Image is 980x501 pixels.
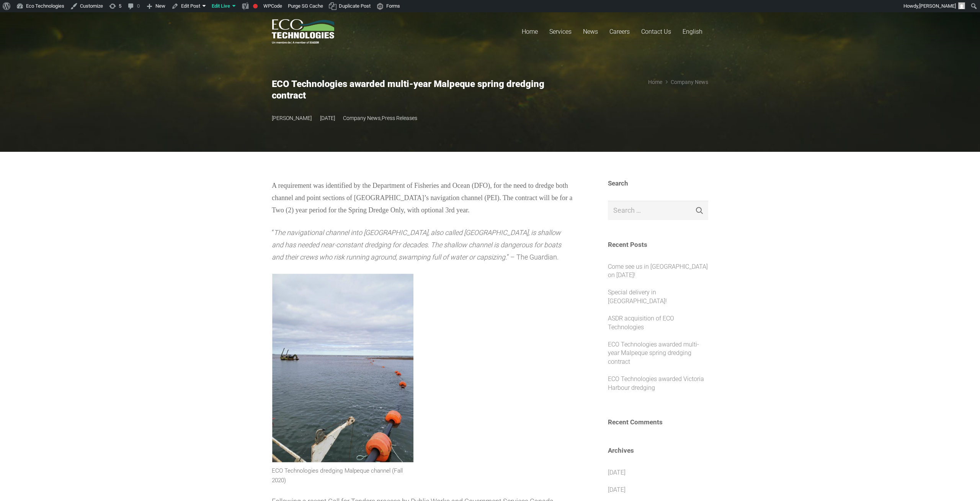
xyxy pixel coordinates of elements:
figcaption: ECO Technologies dredging Malpeque channel (Fall 2020) [272,466,413,485]
h3: Search [608,179,709,187]
div: Focus keyphrase not set [253,4,258,8]
a: ASDR acquisition of ECO Technologies [608,315,674,330]
span: News [583,28,598,35]
a: Press Releases [382,115,417,121]
a: Home [516,12,544,51]
em: The navigational channel into [GEOGRAPHIC_DATA], also called [GEOGRAPHIC_DATA], is shallow and ha... [272,228,561,261]
a: Special delivery in [GEOGRAPHIC_DATA]! [608,289,667,304]
h3: Archives [608,447,709,454]
a: Company News [343,115,381,121]
a: English [677,12,708,51]
a: Contact Us [635,12,677,51]
a: Company News [671,79,708,85]
span: Home [522,28,538,35]
a: [PERSON_NAME] [272,112,312,124]
span: Services [549,28,572,35]
a: News [577,12,604,51]
h2: ECO Technologies awarded multi-year Malpeque spring dredging contract [272,79,549,102]
a: ECO Technologies awarded multi-year Malpeque spring dredging contract [608,341,699,365]
a: [DATE] [608,486,626,493]
a: Careers [604,12,635,51]
a: [DATE] [608,469,626,476]
span: [PERSON_NAME] [919,3,956,9]
a: ECO Technologies awarded Victoria Harbour dredging [608,375,704,391]
a: logo_EcoTech_ASDR_RGB [272,19,334,44]
b: , [381,115,382,121]
h3: Recent Comments [608,418,709,426]
h3: Recent Posts [608,241,709,248]
span: English [683,28,702,35]
p: “ ” – The Guardian. [272,227,573,263]
span: A requirement was identified by the Department of Fisheries and Ocean (DFO), for the need to dred... [272,182,573,214]
time: 30 December 2020 at 08:34:32 America/Moncton [320,112,335,124]
a: Come see us in [GEOGRAPHIC_DATA] on [DATE]! [608,263,708,279]
span: Careers [609,28,630,35]
a: Home [648,79,662,85]
span: Contact Us [641,28,671,35]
